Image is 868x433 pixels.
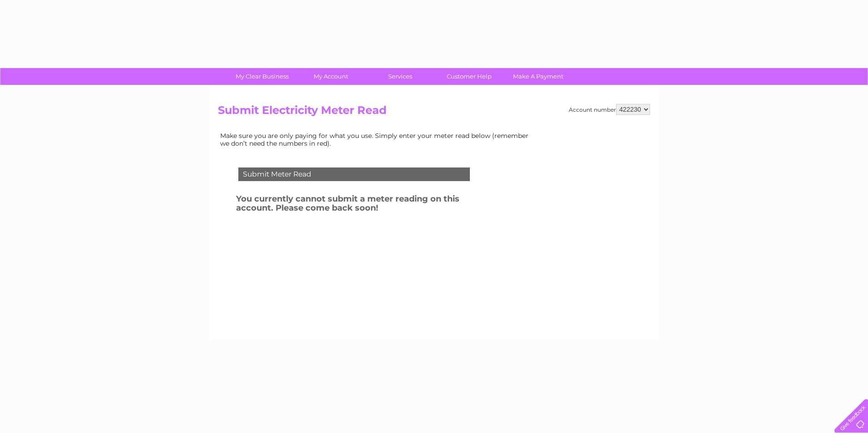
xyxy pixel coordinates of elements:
[238,167,470,181] div: Submit Meter Read
[294,68,369,85] a: My Account
[225,68,300,85] a: My Clear Business
[569,104,650,115] div: Account number
[218,104,650,121] h2: Submit Electricity Meter Read
[218,130,536,149] td: Make sure you are only paying for what you use. Simply enter your meter read below (remember we d...
[432,68,507,85] a: Customer Help
[501,68,576,85] a: Make A Payment
[363,68,438,85] a: Services
[236,192,494,217] h3: You currently cannot submit a meter reading on this account. Please come back soon!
